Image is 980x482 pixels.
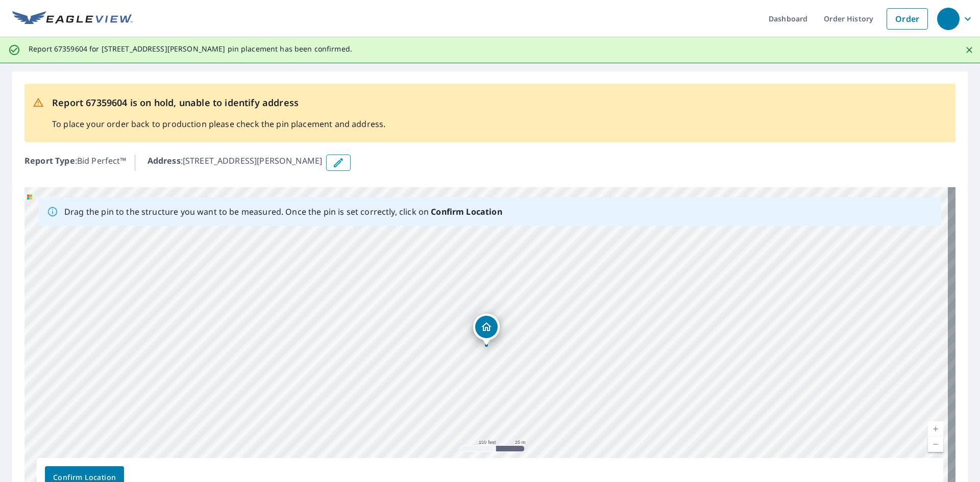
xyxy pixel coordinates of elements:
b: Address [148,155,181,166]
a: Current Level 18, Zoom Out [928,437,943,452]
a: Current Level 18, Zoom In [928,421,943,437]
img: EV Logo [12,11,133,27]
a: Order [887,8,928,30]
b: Confirm Location [431,206,502,217]
p: Report 67359604 for [STREET_ADDRESS][PERSON_NAME] pin placement has been confirmed. [29,44,352,54]
p: : Bid Perfect™ [24,155,127,171]
div: Dropped pin, building 1, Residential property, 1800 S Busse Rd Mount Prospect, IL 60056 [473,314,500,345]
p: To place your order back to production please check the pin placement and address. [52,118,385,130]
p: Drag the pin to the structure you want to be measured. Once the pin is set correctly, click on [64,206,502,218]
p: : [STREET_ADDRESS][PERSON_NAME] [148,155,323,171]
b: Report Type [24,155,75,166]
p: Report 67359604 is on hold, unable to identify address [52,96,385,110]
button: Close [963,43,976,57]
